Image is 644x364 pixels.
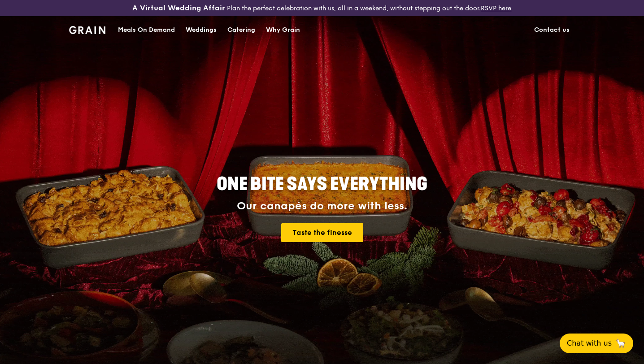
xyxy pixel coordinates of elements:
[529,17,575,43] a: Contact us
[217,173,427,195] span: ONE BITE SAYS EVERYTHING
[281,223,363,242] a: Taste the finesse
[227,17,255,43] div: Catering
[107,4,536,13] div: Plan the perfect celebration with us, all in a weekend, without stepping out the door.
[186,17,217,43] div: Weddings
[560,334,633,353] button: Chat with us🦙
[261,17,305,43] a: Why Grain
[118,17,175,43] div: Meals On Demand
[161,200,483,212] div: Our canapés do more with less.
[481,4,511,12] a: RSVP here
[266,17,300,43] div: Why Grain
[615,338,626,349] span: 🦙
[69,16,105,43] a: GrainGrain
[180,17,222,43] a: Weddings
[69,26,105,34] img: Grain
[222,17,261,43] a: Catering
[567,338,612,349] span: Chat with us
[132,4,225,13] h3: A Virtual Wedding Affair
